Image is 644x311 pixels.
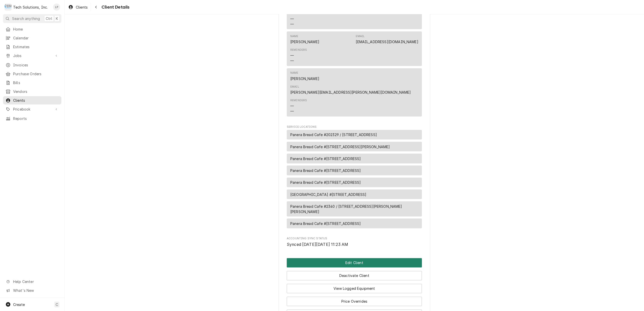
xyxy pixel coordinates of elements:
[356,34,365,38] div: Email
[287,219,422,228] div: Service Location
[3,14,61,23] button: Search anythingCtrlK
[290,156,361,161] span: Panera Bread Cafe #[STREET_ADDRESS]
[3,34,61,42] a: Calendar
[290,34,298,38] div: Name
[290,21,294,27] div: —
[287,125,422,230] div: Service Locations
[290,16,294,21] div: —
[287,284,422,293] button: View Logged Equipment
[13,89,59,94] span: Vendors
[13,35,59,41] span: Calendar
[287,178,422,188] div: Service Location
[287,237,422,241] span: Accounting Sync Status
[76,5,88,10] span: Clients
[66,3,90,11] a: Clients
[3,43,61,51] a: Estimates
[5,4,12,11] div: Tech Solutions, Inc.'s Avatar
[13,53,51,58] span: Jobs
[290,168,361,173] span: Panera Bread Cafe #[STREET_ADDRESS]
[287,237,422,248] div: Accounting Sync Status
[3,25,61,33] a: Home
[13,116,59,121] span: Reports
[290,103,294,109] div: —
[287,166,422,175] div: Service Location
[290,221,361,226] span: Panera Bread Cafe #[STREET_ADDRESS]
[287,280,422,293] div: Button Group Row
[13,71,59,76] span: Purchase Orders
[3,61,61,69] a: Invoices
[290,132,377,137] span: Panera Bread Cafe #202329 / [STREET_ADDRESS]
[287,32,422,66] div: Contact
[290,192,367,197] span: [GEOGRAPHIC_DATA] #[STREET_ADDRESS]
[290,85,299,89] div: Email
[13,279,58,284] span: Help Center
[13,44,59,49] span: Estimates
[290,144,390,149] span: Panera Bread Cafe #[STREET_ADDRESS][PERSON_NAME]
[92,3,100,11] button: Navigate back
[13,288,58,293] span: What's New
[287,130,422,140] div: Service Location
[3,87,61,96] a: Vendors
[290,98,307,102] div: Reminders
[287,125,422,129] span: Service Locations
[287,271,422,280] button: Deactivate Client
[287,258,422,268] div: Button Group Row
[290,109,294,114] div: —
[287,201,422,217] div: Service Location
[290,53,294,58] div: —
[290,180,361,185] span: Panera Bread Cafe #[STREET_ADDRESS]
[3,70,61,78] a: Purchase Orders
[290,76,319,81] div: [PERSON_NAME]
[3,96,61,105] a: Clients
[13,98,59,103] span: Clients
[3,277,61,286] a: Go to Help Center
[287,297,422,306] button: Price Overrides
[46,16,52,21] span: Ctrl
[287,268,422,280] div: Button Group Row
[13,5,48,10] div: Tech Solutions, Inc.
[290,71,319,81] div: Name
[56,302,58,307] span: C
[287,242,422,248] span: Accounting Sync Status
[287,242,348,247] span: Synced [DATE][DATE] 11:23 AM
[3,51,61,60] a: Go to Jobs
[3,79,61,87] a: Bills
[13,27,59,32] span: Home
[3,105,61,113] a: Go to Pricebook
[290,90,411,94] a: [PERSON_NAME][EMAIL_ADDRESS][PERSON_NAME][DOMAIN_NAME]
[290,71,298,75] div: Name
[290,11,307,27] div: Reminders
[3,114,61,123] a: Reports
[290,39,319,44] div: [PERSON_NAME]
[356,34,418,44] div: Email
[287,68,422,117] div: Contact
[13,107,51,112] span: Pricebook
[53,4,60,11] div: LP
[290,98,307,114] div: Reminders
[13,80,59,85] span: Bills
[287,293,422,306] div: Button Group Row
[287,190,422,199] div: Service Location
[5,4,12,11] div: T
[290,58,294,63] div: —
[287,258,422,268] button: Edit Client
[3,286,61,295] a: Go to What's New
[12,16,40,21] span: Search anything
[13,62,59,68] span: Invoices
[290,85,411,95] div: Email
[287,142,422,152] div: Service Location
[290,48,307,52] div: Reminders
[290,34,319,44] div: Name
[53,4,60,11] div: Lisa Paschal's Avatar
[13,302,25,307] span: Create
[287,154,422,164] div: Service Location
[290,48,307,63] div: Reminders
[56,16,58,21] span: K
[287,130,422,231] div: Service Locations List
[100,4,129,11] span: Client Details
[356,40,418,44] a: [EMAIL_ADDRESS][DOMAIN_NAME]
[290,204,418,214] span: Panera Bread Cafe #2340 / [STREET_ADDRESS][PERSON_NAME][PERSON_NAME]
